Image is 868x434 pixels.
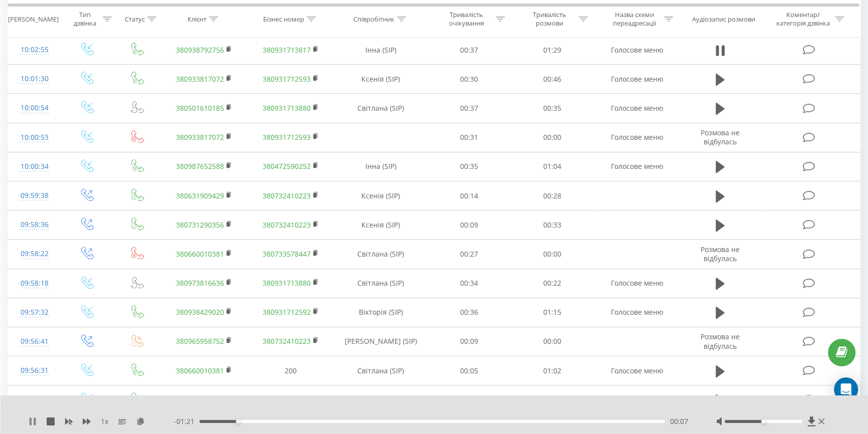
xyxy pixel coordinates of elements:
a: 380731290356 [176,220,224,230]
div: Open Intercom Messenger [834,377,858,401]
div: 10:00:34 [18,157,51,176]
td: Ксенія (SIP) [334,65,427,94]
td: Голосове меню [594,385,681,414]
a: 380933817072 [176,74,224,84]
div: Співробітник [353,15,394,23]
div: 10:01:30 [18,69,51,89]
td: Голосове меню [594,152,681,181]
div: 09:58:36 [18,215,51,235]
td: 01:29 [511,36,594,65]
span: 00:07 [670,416,688,426]
div: 09:56:41 [18,332,51,351]
div: Коментар/категорія дзвінка [774,11,832,28]
td: 00:14 [427,181,510,210]
a: 380472590252 [263,161,311,171]
div: 10:00:53 [18,128,51,147]
td: 00:00 [511,123,594,152]
div: 10:02:55 [18,40,51,60]
a: 380977430383 [176,395,224,404]
td: Голосове меню [594,356,681,385]
a: 380931713817 [263,45,311,55]
td: 200 [248,356,334,385]
div: Аудіозапис розмови [692,15,755,23]
span: Розмова не відбулась [701,128,740,146]
td: 00:33 [511,210,594,240]
span: Розмова не відбулась [701,245,740,263]
td: 00:31 [427,123,510,152]
a: 380938792756 [176,45,224,55]
div: 09:58:18 [18,274,51,293]
a: 380660010381 [176,366,224,375]
span: 1 x [101,416,108,426]
td: [PERSON_NAME] (SIP) [334,385,427,414]
a: 380931712593 [263,132,311,142]
td: 01:04 [511,152,594,181]
td: Голосове меню [594,123,681,152]
td: 00:30 [427,65,510,94]
a: 380931713880 [263,103,311,113]
a: 380732410223 [263,220,311,230]
a: 380931713880 [263,278,311,288]
a: 380732410223 [263,191,311,200]
td: Світлана (SIP) [334,269,427,298]
td: Інна (SIP) [334,152,427,181]
td: 00:37 [427,94,510,123]
td: Світлана (SIP) [334,240,427,269]
a: 380938429020 [176,307,224,317]
td: [PERSON_NAME] (SIP) [334,327,427,356]
td: Голосове меню [594,94,681,123]
div: 09:56:23 [18,390,51,409]
div: Бізнес номер [263,15,304,23]
td: 00:35 [427,152,510,181]
a: 380973816636 [176,278,224,288]
td: Голосове меню [594,298,681,327]
td: Інна (SIP) [334,36,427,65]
td: Світлана (SIP) [334,94,427,123]
td: 01:02 [511,356,594,385]
span: - 01:21 [174,416,199,426]
a: 380631909429 [176,191,224,200]
td: 00:35 [511,94,594,123]
td: 00:37 [427,36,510,65]
div: Тривалість розмови [523,11,576,28]
td: 02:53 [511,385,594,414]
td: Ксенія (SIP) [334,181,427,210]
td: 00:22 [511,269,594,298]
div: Accessibility label [761,419,765,423]
div: 09:59:38 [18,186,51,205]
td: 00:27 [427,240,510,269]
td: 00:09 [427,210,510,240]
td: Голосове меню [594,65,681,94]
div: Клієнт [187,15,206,23]
a: 380987652588 [176,161,224,171]
div: 09:56:31 [18,361,51,380]
a: 380933817072 [176,132,224,142]
td: 00:41 [427,385,510,414]
td: 01:15 [511,298,594,327]
a: 380660010381 [176,249,224,259]
td: 00:34 [427,269,510,298]
td: Голосове меню [594,269,681,298]
td: 00:00 [511,327,594,356]
a: 380965958752 [176,336,224,346]
td: 00:00 [511,240,594,269]
td: Ксенія (SIP) [334,210,427,240]
span: Розмова не відбулась [701,332,740,350]
a: 380931712593 [263,74,311,84]
a: 380732410223 [263,336,311,346]
div: Тип дзвінка [70,11,100,28]
td: Світлана (SIP) [334,356,427,385]
td: Голосове меню [594,36,681,65]
div: 09:58:22 [18,244,51,264]
td: 00:28 [511,181,594,210]
a: 380501610185 [176,103,224,113]
div: [PERSON_NAME] [8,15,59,23]
a: 380931712592 [263,307,311,317]
td: 00:46 [511,65,594,94]
td: Вікторія (SIP) [334,298,427,327]
div: Тривалість очікування [440,11,493,28]
td: 00:09 [427,327,510,356]
div: Accessibility label [236,419,240,423]
td: 00:36 [427,298,510,327]
div: Назва схеми переадресації [608,11,662,28]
